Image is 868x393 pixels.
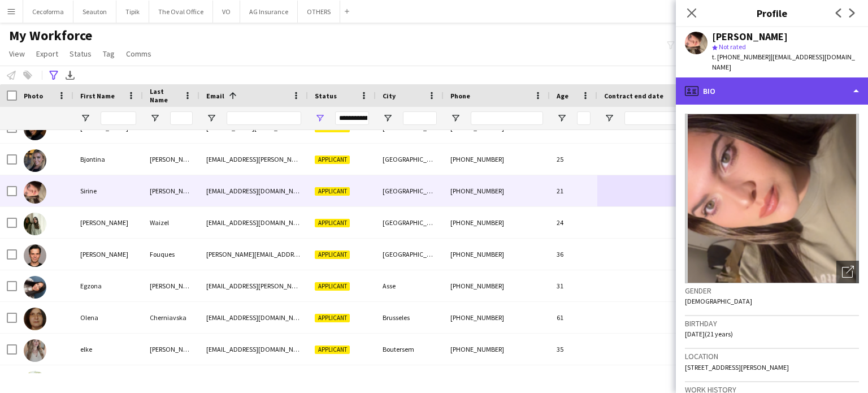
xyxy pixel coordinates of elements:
[550,175,597,206] div: 21
[383,92,396,100] span: City
[685,318,859,329] h3: Birthday
[150,113,160,123] button: Open Filter Menu
[23,1,73,23] button: Cecoforma
[376,270,444,301] div: Asse
[550,270,597,301] div: 31
[685,363,789,372] span: [STREET_ADDRESS][PERSON_NAME]
[315,314,350,322] span: Applicant
[206,113,216,123] button: Open Filter Menu
[550,207,597,238] div: 24
[73,239,143,270] div: [PERSON_NAME]
[685,351,859,361] h3: Location
[80,113,90,123] button: Open Filter Menu
[376,334,444,365] div: Boutersem
[315,219,350,227] span: Applicant
[444,175,550,206] div: [PHONE_NUMBER]
[73,334,143,365] div: elke
[9,27,92,44] span: My Workforce
[685,286,859,296] h3: Gender
[73,1,116,23] button: Seauton
[126,49,151,59] span: Comms
[101,111,136,125] input: First Name Filter Input
[70,49,92,59] span: Status
[199,144,308,175] div: [EMAIL_ADDRESS][PERSON_NAME][DOMAIN_NAME]
[315,92,337,100] span: Status
[24,92,43,100] span: Photo
[73,175,143,206] div: Sirine
[550,334,597,365] div: 35
[24,308,46,330] img: Olena Cherniavska
[199,207,308,238] div: [EMAIL_ADDRESS][DOMAIN_NAME]
[298,1,340,23] button: OTHERS
[315,282,350,291] span: Applicant
[199,334,308,365] div: [EMAIL_ADDRESS][DOMAIN_NAME]
[103,49,115,59] span: Tag
[383,113,393,123] button: Open Filter Menu
[199,302,308,333] div: [EMAIL_ADDRESS][DOMAIN_NAME]
[149,1,213,23] button: The Oval Office
[206,92,224,100] span: Email
[80,92,115,100] span: First Name
[143,207,199,238] div: Waizel
[143,239,199,270] div: Fouques
[712,53,771,61] span: t. [PHONE_NUMBER]
[227,111,301,125] input: Email Filter Input
[444,144,550,175] div: [PHONE_NUMBER]
[199,239,308,270] div: [PERSON_NAME][EMAIL_ADDRESS][DOMAIN_NAME]
[121,46,156,61] a: Comms
[315,346,350,354] span: Applicant
[73,270,143,301] div: Egzona
[376,239,444,270] div: [GEOGRAPHIC_DATA]
[550,239,597,270] div: 36
[32,46,63,61] a: Export
[685,330,733,338] span: [DATE] (21 years)
[150,87,179,104] span: Last Name
[557,113,567,123] button: Open Filter Menu
[73,302,143,333] div: Olena
[557,92,568,100] span: Age
[471,111,543,125] input: Phone Filter Input
[73,144,143,175] div: Bjontina
[213,1,240,23] button: VO
[550,302,597,333] div: 61
[47,68,60,82] app-action-btn: Advanced filters
[604,92,663,100] span: Contract end date
[719,42,746,51] span: Not rated
[24,339,46,362] img: elke van den Broeck
[836,261,859,283] div: Open photos pop-in
[444,334,550,365] div: [PHONE_NUMBER]
[143,270,199,301] div: [PERSON_NAME]
[376,302,444,333] div: Brusseles
[315,113,325,123] button: Open Filter Menu
[199,270,308,301] div: [EMAIL_ADDRESS][PERSON_NAME][DOMAIN_NAME]
[450,92,470,100] span: Phone
[604,113,614,123] button: Open Filter Menu
[73,207,143,238] div: [PERSON_NAME]
[676,77,868,105] div: Bio
[98,46,119,61] a: Tag
[403,111,437,125] input: City Filter Input
[36,49,58,59] span: Export
[676,6,868,20] h3: Profile
[199,175,308,206] div: [EMAIL_ADDRESS][DOMAIN_NAME]
[376,207,444,238] div: [GEOGRAPHIC_DATA]
[376,175,444,206] div: [GEOGRAPHIC_DATA]
[24,213,46,235] img: Daniela Waizel
[315,187,350,196] span: Applicant
[685,114,859,283] img: Crew avatar or photo
[712,32,788,42] div: [PERSON_NAME]
[143,175,199,206] div: [PERSON_NAME]
[24,244,46,267] img: David Fouques
[24,181,46,204] img: Sirine Ben Ammar
[116,1,149,23] button: Tipik
[450,113,461,123] button: Open Filter Menu
[9,49,25,59] span: View
[24,276,46,299] img: Egzona Mehmeti
[170,111,193,125] input: Last Name Filter Input
[712,53,855,71] span: | [EMAIL_ADDRESS][DOMAIN_NAME]
[444,302,550,333] div: [PHONE_NUMBER]
[376,144,444,175] div: [GEOGRAPHIC_DATA] - [GEOGRAPHIC_DATA]
[24,149,46,172] img: Bjontina Hoxha
[143,302,199,333] div: Cherniavska
[624,111,704,125] input: Contract end date Filter Input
